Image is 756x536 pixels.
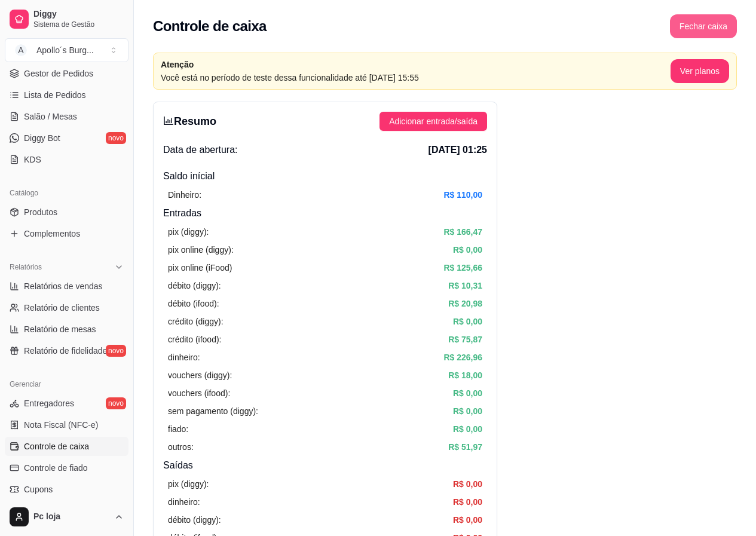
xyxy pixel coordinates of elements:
span: [DATE] 01:25 [428,143,487,157]
span: Cupons [24,483,53,495]
article: outros: [168,440,194,454]
span: Sistema de Gestão [33,20,124,29]
a: Cupons [5,480,128,499]
article: R$ 226,96 [443,351,482,364]
a: Diggy Botnovo [5,128,128,148]
div: Gerenciar [5,375,128,394]
article: R$ 20,98 [448,297,482,310]
span: Relatório de clientes [24,302,100,314]
article: Dinheiro: [168,188,201,201]
article: Atenção [161,58,671,71]
span: Lista de Pedidos [24,89,86,101]
a: Lista de Pedidos [5,85,128,105]
a: Produtos [5,203,128,222]
a: Salão / Mesas [5,107,128,126]
span: Salão / Mesas [24,111,77,122]
article: R$ 0,00 [453,477,482,491]
article: crédito (diggy): [168,315,224,328]
span: Complementos [24,228,80,240]
span: Adicionar entrada/saída [389,115,478,128]
article: vouchers (diggy): [168,369,232,382]
div: Catálogo [5,183,128,203]
article: R$ 125,66 [443,261,482,274]
a: Ver planos [671,66,729,76]
a: Complementos [5,224,128,243]
a: Relatório de mesas [5,320,128,339]
h4: Entradas [163,206,487,220]
button: Fechar caixa [670,14,737,38]
article: Você está no período de teste dessa funcionalidade até [DATE] 15:55 [161,71,671,84]
span: Nota Fiscal (NFC-e) [24,419,98,431]
span: Relatório de fidelidade [24,345,107,357]
article: R$ 10,31 [448,279,482,292]
h2: Controle de caixa [153,17,267,36]
article: pix online (iFood) [168,261,232,274]
article: dinheiro: [168,351,200,364]
span: Entregadores [24,397,74,409]
article: R$ 75,87 [448,333,482,346]
button: Ver planos [671,59,729,83]
a: Relatório de fidelidadenovo [5,341,128,360]
article: pix online (diggy): [168,243,234,256]
article: sem pagamento (diggy): [168,405,258,418]
article: débito (diggy): [168,513,221,526]
article: R$ 110,00 [443,188,482,201]
a: DiggySistema de Gestão [5,5,128,33]
article: pix (diggy): [168,225,209,238]
article: crédito (ifood): [168,333,221,346]
span: A [15,44,27,56]
button: Select a team [5,38,128,62]
span: Diggy [33,9,124,20]
a: Controle de caixa [5,437,128,456]
article: R$ 0,00 [453,315,482,328]
a: Relatório de clientes [5,298,128,317]
h3: Resumo [163,113,216,130]
a: KDS [5,150,128,169]
span: Diggy Bot [24,132,60,144]
article: R$ 0,00 [453,387,482,400]
article: vouchers (ifood): [168,387,230,400]
span: Data de abertura: [163,143,238,157]
button: Adicionar entrada/saída [379,112,487,131]
article: pix (diggy): [168,477,209,491]
article: R$ 166,47 [443,225,482,238]
button: Pc loja [5,503,128,531]
a: Nota Fiscal (NFC-e) [5,415,128,434]
span: Relatórios de vendas [24,280,103,292]
a: Gestor de Pedidos [5,64,128,83]
article: débito (ifood): [168,297,219,310]
a: Relatórios de vendas [5,277,128,296]
article: R$ 0,00 [453,513,482,526]
article: dinheiro: [168,495,200,509]
span: Pc loja [33,512,109,522]
article: R$ 51,97 [448,440,482,454]
span: KDS [24,154,41,166]
h4: Saídas [163,458,487,473]
a: Entregadoresnovo [5,394,128,413]
span: Controle de fiado [24,462,88,474]
h4: Saldo inícial [163,169,487,183]
span: Produtos [24,206,57,218]
span: Relatório de mesas [24,323,96,335]
article: R$ 0,00 [453,243,482,256]
article: R$ 0,00 [453,422,482,436]
article: fiado: [168,422,188,436]
article: R$ 0,00 [453,495,482,509]
article: R$ 0,00 [453,405,482,418]
div: Apollo´s Burg ... [36,44,94,56]
article: R$ 18,00 [448,369,482,382]
span: Gestor de Pedidos [24,68,93,79]
a: Controle de fiado [5,458,128,477]
span: Relatórios [10,262,42,272]
article: débito (diggy): [168,279,221,292]
span: Controle de caixa [24,440,89,452]
span: bar-chart [163,115,174,126]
